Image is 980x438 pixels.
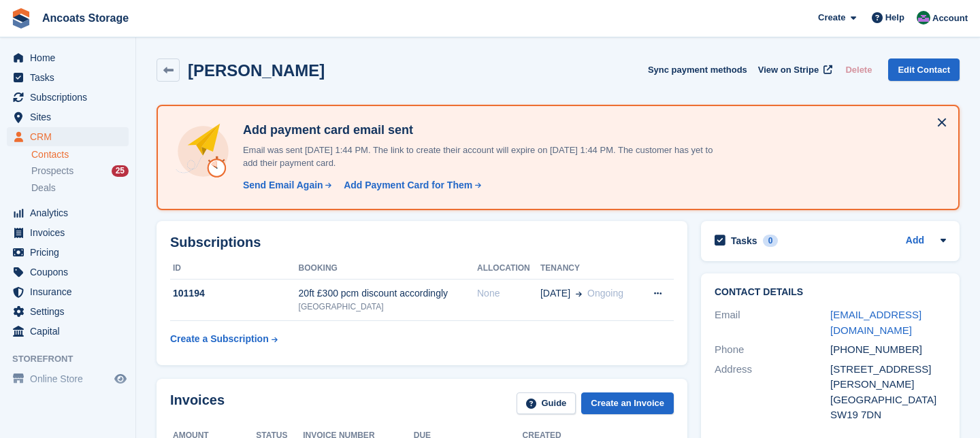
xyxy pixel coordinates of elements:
div: Address [715,362,830,423]
button: Delete [840,58,877,81]
h2: Tasks [731,235,757,247]
span: Create [818,11,845,24]
div: Phone [715,342,830,358]
span: Ongoing [587,288,623,299]
a: menu [7,263,129,282]
span: Settings [30,302,112,321]
img: add-payment-card-4dbda4983b697a7845d177d07a5d71e8a16f1ec00487972de202a45f1e8132f5.svg [174,122,232,180]
a: Edit Contact [888,58,960,81]
a: menu [7,322,129,341]
button: Sync payment methods [648,58,747,81]
h2: Contact Details [715,287,946,298]
a: Create a Subscription [170,326,278,352]
div: 101194 [170,286,299,301]
a: menu [7,369,129,388]
span: Help [885,11,904,24]
th: ID [170,258,299,280]
span: Online Store [30,369,112,388]
div: [PHONE_NUMBER] [830,342,946,358]
th: Booking [299,258,477,280]
span: Invoices [30,223,112,242]
span: Tasks [30,68,112,87]
a: menu [7,48,129,67]
a: menu [7,203,129,222]
div: Email [715,307,830,338]
span: Account [932,12,968,25]
th: Allocation [477,258,540,280]
div: [GEOGRAPHIC_DATA] [830,392,946,408]
a: [EMAIL_ADDRESS][DOMAIN_NAME] [830,309,921,336]
h2: Invoices [170,392,225,415]
span: CRM [30,127,112,146]
span: Analytics [30,203,112,222]
span: Capital [30,322,112,341]
div: Create a Subscription [170,332,269,346]
a: Contacts [31,148,129,161]
a: Create an Invoice [581,392,674,415]
a: Add Payment Card for Them [338,178,483,192]
span: Deals [31,182,56,195]
span: Pricing [30,243,112,262]
h4: Add payment card email sent [238,122,714,138]
a: menu [7,88,129,107]
div: SW19 7DN [830,407,946,423]
a: menu [7,107,129,127]
h2: [PERSON_NAME] [188,61,325,80]
h2: Subscriptions [170,235,674,250]
a: Guide [517,392,576,415]
span: Coupons [30,263,112,282]
span: Subscriptions [30,88,112,107]
div: 25 [112,165,129,177]
p: Email was sent [DATE] 1:44 PM. The link to create their account will expire on [DATE] 1:44 PM. Th... [238,144,714,170]
div: [GEOGRAPHIC_DATA] [299,301,477,313]
a: Deals [31,181,129,195]
div: None [477,286,540,301]
a: menu [7,302,129,321]
a: View on Stripe [753,58,835,81]
th: Tenancy [540,258,640,280]
span: Home [30,48,112,67]
a: menu [7,68,129,87]
div: 20ft £300 pcm discount accordingly [299,286,477,301]
span: Insurance [30,282,112,301]
a: menu [7,127,129,146]
a: menu [7,223,129,242]
a: Add [906,233,924,249]
div: Add Payment Card for Them [344,178,472,192]
img: stora-icon-8386f47178a22dfd0bd8f6a31ec36ba5ce8667c1dd55bd0f319d3a0aa187defe.svg [11,8,31,29]
div: 0 [763,235,779,247]
span: Prospects [31,165,73,178]
a: Prospects 25 [31,164,129,178]
span: Storefront [12,352,135,366]
a: menu [7,243,129,262]
div: Send Email Again [243,178,323,192]
span: View on Stripe [758,63,819,77]
span: [DATE] [540,286,570,301]
a: Preview store [112,371,129,387]
span: Sites [30,107,112,127]
a: Ancoats Storage [37,7,134,29]
a: menu [7,282,129,301]
div: [STREET_ADDRESS][PERSON_NAME] [830,362,946,392]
